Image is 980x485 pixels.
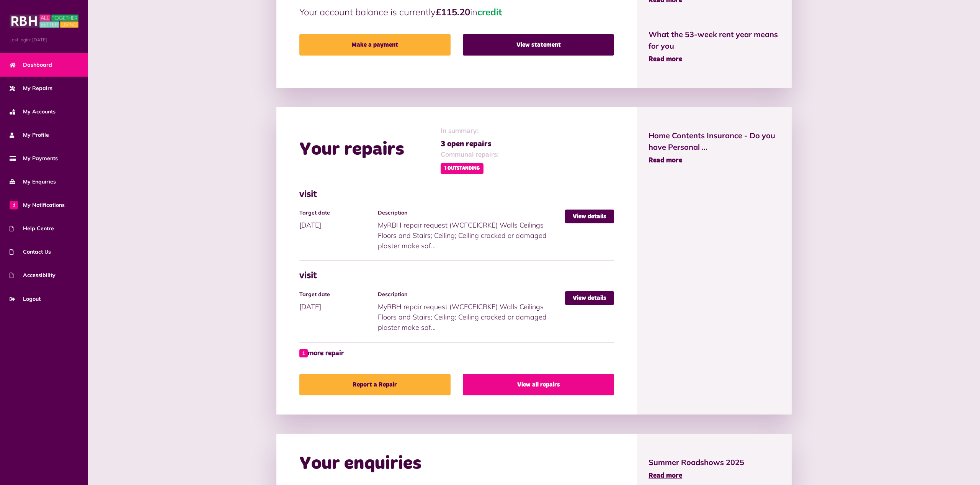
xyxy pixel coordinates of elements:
div: [DATE] [299,210,378,230]
h3: visit [299,270,614,282]
h4: Description [378,291,561,298]
a: View details [565,291,614,305]
span: 1 Outstanding [441,163,483,174]
a: Summer Roadshows 2025 Read more [648,457,780,481]
span: My Repairs [10,84,52,92]
h3: visit [299,189,614,200]
span: Accessibility [10,271,56,279]
h4: Target date [299,210,374,216]
span: Home Contents Insurance - Do you have Personal ... [648,130,780,153]
span: My Enquiries [10,178,56,186]
h2: Your enquiries [299,453,421,475]
a: Make a payment [299,34,451,56]
img: MyRBH [10,13,78,29]
span: 1 [299,349,308,357]
span: In summary: [441,126,499,136]
span: 1 [10,201,18,209]
span: Read more [648,157,682,164]
div: MyRBH repair request (WCFCEICRKE) Walls Ceilings Floors and Stairs; Ceiling; Ceiling cracked or d... [378,291,565,333]
span: My Accounts [10,108,56,116]
h2: Your repairs [299,139,404,161]
span: credit [477,6,502,18]
a: View statement [463,34,614,56]
strong: £115.20 [436,6,470,18]
div: MyRBH repair request (WCFCEICRKE) Walls Ceilings Floors and Stairs; Ceiling; Ceiling cracked or d... [378,210,565,251]
span: Communal repairs: [441,150,499,160]
div: [DATE] [299,291,378,312]
span: What the 53-week rent year means for you [648,29,780,52]
span: My Payments [10,154,58,162]
h4: Description [378,210,561,216]
span: Logout [10,295,41,303]
span: My Notifications [10,201,65,209]
span: Read more [648,56,682,63]
span: Last login: [DATE] [10,36,78,43]
a: View all repairs [463,374,614,395]
a: 1 more repair [299,348,344,359]
span: Help Centre [10,224,54,233]
a: What the 53-week rent year means for you Read more [648,29,780,65]
span: My Profile [10,131,49,139]
a: Report a Repair [299,374,451,395]
a: View details [565,210,614,223]
p: Your account balance is currently in [299,5,614,19]
a: Home Contents Insurance - Do you have Personal ... Read more [648,130,780,166]
h4: Target date [299,291,374,298]
span: Read more [648,472,682,479]
span: Contact Us [10,248,51,256]
span: 3 open repairs [441,138,499,150]
span: Dashboard [10,61,52,69]
span: Summer Roadshows 2025 [648,457,780,468]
